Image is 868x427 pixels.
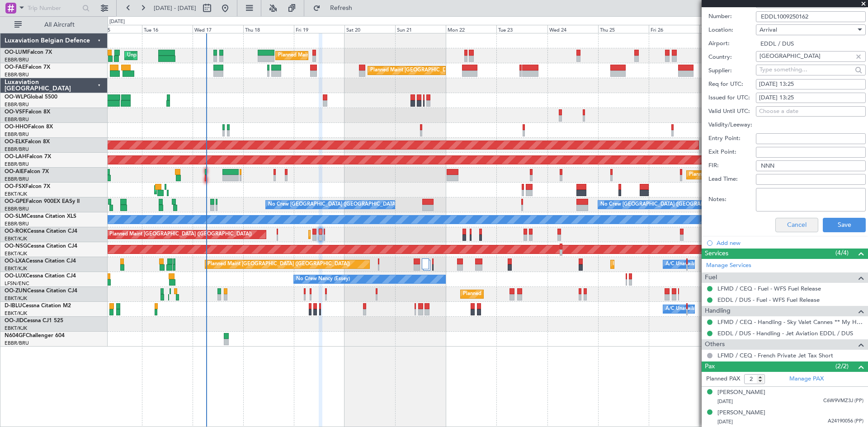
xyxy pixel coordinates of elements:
[717,296,820,304] a: EDDL / DUS - Fuel - WFS Fuel Release
[789,375,824,384] a: Manage PAX
[717,285,821,292] a: LFMD / CEQ - Fuel - WFS Fuel Release
[5,191,27,197] a: EBKT/KJK
[5,288,27,294] span: OO-ZUN
[5,50,27,55] span: OO-LUM
[5,161,29,168] a: EBBR/BRU
[5,280,29,287] a: LFSN/ENC
[5,244,27,249] span: OO-NSG
[717,318,863,326] a: LFMD / CEQ - Handling - Sky Valet Cannes ** My Handling**LFMD / CEQ
[5,258,26,264] span: OO-LXA
[717,408,765,418] div: [PERSON_NAME]
[5,146,29,153] a: EBBR/BRU
[775,218,818,232] button: Cancel
[5,265,27,272] a: EBKT/KJK
[5,310,27,317] a: EBKT/KJK
[243,25,294,33] div: Thu 18
[5,109,25,115] span: OO-VSF
[756,160,866,171] input: NNN
[708,107,756,116] label: Valid Until UTC:
[5,169,49,174] a: OO-AIEFalcon 7X
[708,94,756,103] label: Issued for UTC:
[296,272,350,286] div: No Crew Nancy (Essey)
[717,418,733,425] span: [DATE]
[699,25,750,33] div: Sat 27
[5,176,29,183] a: EBBR/BRU
[395,25,446,33] div: Sun 21
[705,272,717,283] span: Fuel
[5,273,26,279] span: OO-LUX
[5,244,77,249] a: OO-NSGCessna Citation CJ4
[370,64,534,77] div: Planned Maint [GEOGRAPHIC_DATA] ([GEOGRAPHIC_DATA] National)
[759,26,777,34] span: Arrival
[91,25,142,33] div: Mon 15
[5,303,71,309] a: D-IBLUCessna Citation M2
[828,418,863,425] span: A24190056 (PP)
[708,195,756,204] label: Notes:
[5,303,22,309] span: D-IBLU
[5,124,53,130] a: OO-HHOFalcon 8X
[835,248,849,258] span: (4/4)
[5,288,77,294] a: OO-ZUNCessna Citation CJ4
[5,65,25,70] span: OO-FAE
[759,63,852,76] input: Type something...
[705,306,731,316] span: Handling
[5,154,26,160] span: OO-LAH
[708,53,756,62] label: Country:
[5,154,51,160] a: OO-LAHFalcon 7X
[5,318,24,324] span: OO-JID
[5,131,29,138] a: EBBR/BRU
[706,375,740,384] label: Planned PAX
[5,94,57,100] a: OO-WLPGlobal 5500
[600,198,752,211] div: No Crew [GEOGRAPHIC_DATA] ([GEOGRAPHIC_DATA] National)
[717,352,833,359] a: LFMD / CEQ - French Private Jet Tax Short
[5,116,29,123] a: EBBR/BRU
[463,287,568,301] div: Planned Maint Kortrijk-[GEOGRAPHIC_DATA]
[708,161,756,170] label: FIR:
[5,139,50,145] a: OO-ELKFalcon 8X
[759,107,863,116] div: Choose a date
[5,169,24,174] span: OO-AIE
[278,49,442,62] div: Planned Maint [GEOGRAPHIC_DATA] ([GEOGRAPHIC_DATA] National)
[5,56,29,63] a: EBBR/BRU
[547,25,598,33] div: Wed 24
[154,4,196,12] span: [DATE] - [DATE]
[10,18,98,32] button: All Aircraft
[5,214,76,219] a: OO-SLMCessna Citation XLS
[759,49,852,63] input: Type something...
[5,221,29,227] a: EBBR/BRU
[613,258,718,271] div: Planned Maint Kortrijk-[GEOGRAPHIC_DATA]
[208,258,350,271] div: Planned Maint [GEOGRAPHIC_DATA] ([GEOGRAPHIC_DATA])
[705,339,725,350] span: Others
[268,198,420,211] div: No Crew [GEOGRAPHIC_DATA] ([GEOGRAPHIC_DATA] National)
[309,1,363,15] button: Refresh
[717,329,853,337] a: EDDL / DUS - Handling - Jet Aviation EDDL / DUS
[717,388,765,397] div: [PERSON_NAME]
[5,109,50,115] a: OO-VSFFalcon 8X
[5,318,63,324] a: OO-JIDCessna CJ1 525
[28,1,80,15] input: Trip Number
[665,258,834,271] div: A/C Unavailable [GEOGRAPHIC_DATA] ([GEOGRAPHIC_DATA] National)
[706,261,751,270] a: Manage Services
[759,94,863,103] div: [DATE] 13:25
[759,80,863,89] div: [DATE] 13:25
[294,25,344,33] div: Fri 19
[708,175,756,184] label: Lead Time:
[649,25,699,33] div: Fri 26
[823,397,863,405] span: C6W9VMZ3J (PP)
[708,148,756,157] label: Exit Point:
[5,229,27,234] span: OO-ROK
[717,398,733,405] span: [DATE]
[496,25,547,33] div: Tue 23
[5,184,25,189] span: OO-FSX
[5,325,27,332] a: EBKT/KJK
[708,66,756,75] label: Supplier:
[5,229,77,234] a: OO-ROKCessna Citation CJ4
[446,25,496,33] div: Mon 22
[5,295,27,302] a: EBKT/KJK
[5,258,76,264] a: OO-LXACessna Citation CJ4
[24,22,95,28] span: All Aircraft
[5,199,26,204] span: OO-GPE
[5,340,29,347] a: EBBR/BRU
[109,18,125,26] div: [DATE]
[708,39,756,48] label: Airport:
